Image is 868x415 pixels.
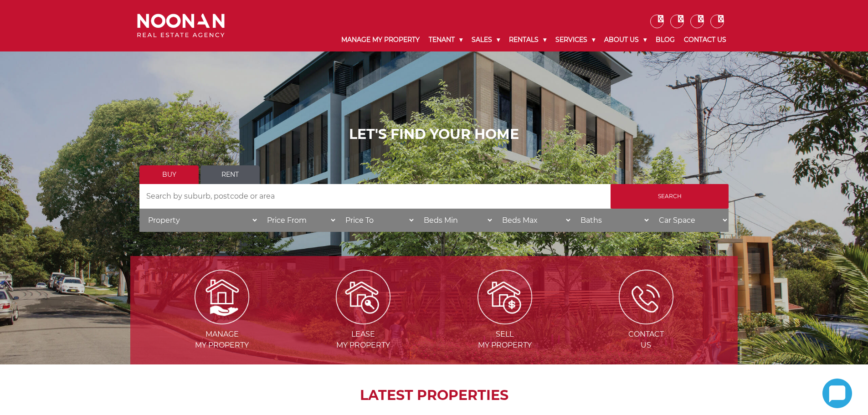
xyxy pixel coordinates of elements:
span: Lease my Property [293,329,433,351]
a: Rent [200,165,260,184]
span: Contact Us [576,329,716,351]
a: Sales [467,28,504,51]
a: Rentals [504,28,551,51]
img: Lease my property [336,270,390,324]
a: ContactUs [576,292,716,349]
img: Manage my Property [195,270,249,324]
span: Sell my Property [435,329,575,351]
a: Blog [651,28,679,51]
a: Contact Us [679,28,731,51]
a: Services [551,28,600,51]
img: Sell my property [478,270,532,324]
a: About Us [600,28,651,51]
a: Leasemy Property [293,292,433,349]
a: Managemy Property [152,292,292,349]
a: Tenant [424,28,467,51]
input: Search by suburb, postcode or area [139,184,611,209]
h2: LATEST PROPERTIES [153,387,715,404]
img: ICONS [619,270,673,324]
a: Buy [139,165,199,184]
input: Search [611,184,729,209]
a: Manage My Property [337,28,424,51]
a: Sellmy Property [435,292,575,349]
img: Noonan Real Estate Agency [137,14,225,38]
h1: LET'S FIND YOUR HOME [139,126,729,143]
span: Manage my Property [152,329,292,351]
